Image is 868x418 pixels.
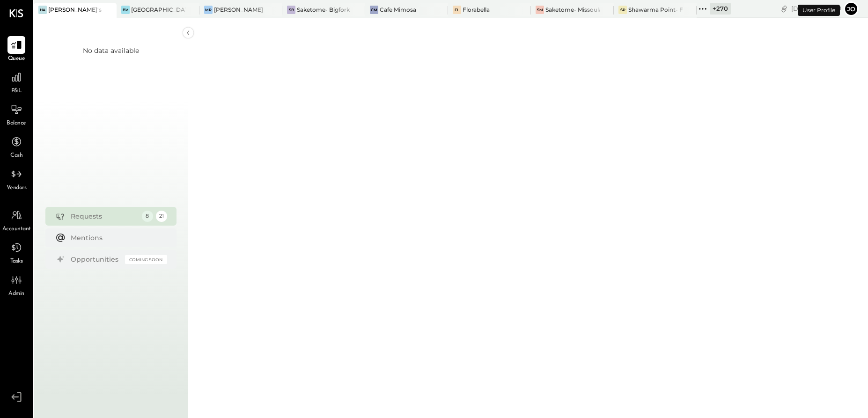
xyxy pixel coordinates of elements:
a: Cash [0,133,32,160]
div: [DATE] [791,4,841,13]
span: Vendors [7,184,27,192]
span: Cash [10,152,22,160]
span: Balance [7,119,26,128]
a: Admin [0,271,32,298]
div: Shawarma Point- Fareground [628,6,683,14]
div: Saketome- Bigfork [297,6,350,14]
a: Accountant [0,206,32,234]
span: Queue [8,55,25,63]
div: 8 [142,211,153,222]
div: copy link [780,4,789,14]
div: [GEOGRAPHIC_DATA] [131,6,185,14]
span: P&L [11,87,22,95]
div: Requests [71,212,137,221]
div: [PERSON_NAME] [214,6,263,14]
span: Admin [8,290,24,298]
div: Fl [453,6,461,14]
div: 21 [156,211,167,222]
div: SM [536,6,544,14]
div: Opportunities [71,255,120,264]
div: [PERSON_NAME]'s Atlanta [48,6,103,14]
div: Saketome- Missoula [545,6,600,14]
div: SP [618,6,627,14]
a: P&L [0,68,32,95]
span: Accountant [2,225,31,234]
div: + 270 [710,3,731,15]
a: Vendors [0,165,32,192]
div: CM [370,6,378,14]
span: Tasks [10,257,23,266]
div: SB [287,6,295,14]
div: Cafe Mimosa [380,6,416,14]
div: No data available [83,46,139,55]
div: Mentions [71,233,162,242]
div: Coming Soon [125,255,167,264]
div: MR [204,6,213,14]
a: Queue [0,36,32,63]
div: Florabella [463,6,490,14]
button: Jo [844,1,859,16]
a: Tasks [0,239,32,266]
a: Balance [0,101,32,128]
div: User Profile [798,5,840,16]
div: HA [38,6,47,14]
div: BV [121,6,130,14]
